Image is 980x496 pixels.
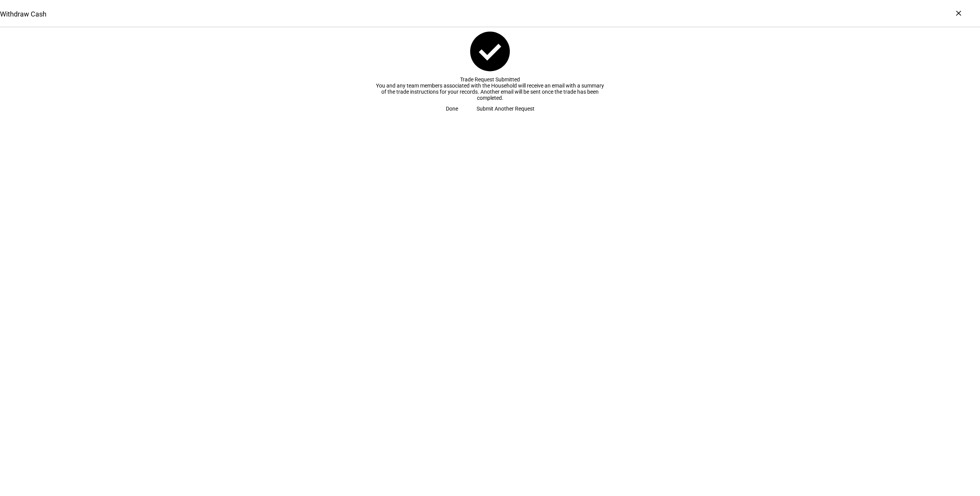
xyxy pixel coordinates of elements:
[437,101,467,116] button: Done
[375,76,605,83] div: Trade Request Submitted
[466,28,514,75] mat-icon: check_circle
[477,101,535,116] span: Submit Another Request
[446,101,458,116] span: Done
[952,7,965,19] div: ×
[375,83,605,101] div: You and any team members associated with the Household will receive an email with a summary of th...
[467,101,544,116] button: Submit Another Request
